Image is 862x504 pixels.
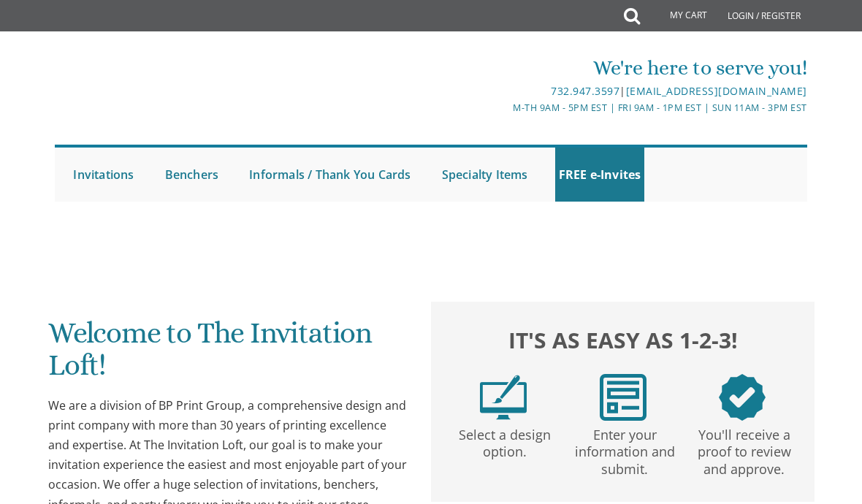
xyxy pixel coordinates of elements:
img: step2.png [600,374,646,421]
div: | [306,83,806,100]
p: Enter your information and submit. [568,421,682,478]
a: Specialty Items [438,148,532,202]
p: Select a design option. [449,421,562,461]
img: step1.png [480,374,527,421]
a: [EMAIL_ADDRESS][DOMAIN_NAME] [626,84,807,98]
a: Benchers [161,148,223,202]
div: M-Th 9am - 5pm EST | Fri 9am - 1pm EST | Sun 11am - 3pm EST [306,100,806,115]
img: step3.png [719,374,766,421]
a: Invitations [69,148,137,202]
h2: It's as easy as 1-2-3! [443,324,802,356]
div: We're here to serve you! [306,53,806,83]
p: You'll receive a proof to review and approve. [687,421,801,478]
a: FREE e-Invites [555,148,645,202]
a: My Cart [638,1,717,31]
a: Informals / Thank You Cards [245,148,414,202]
a: 732.947.3597 [551,84,619,98]
h1: Welcome to The Invitation Loft! [48,317,407,392]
